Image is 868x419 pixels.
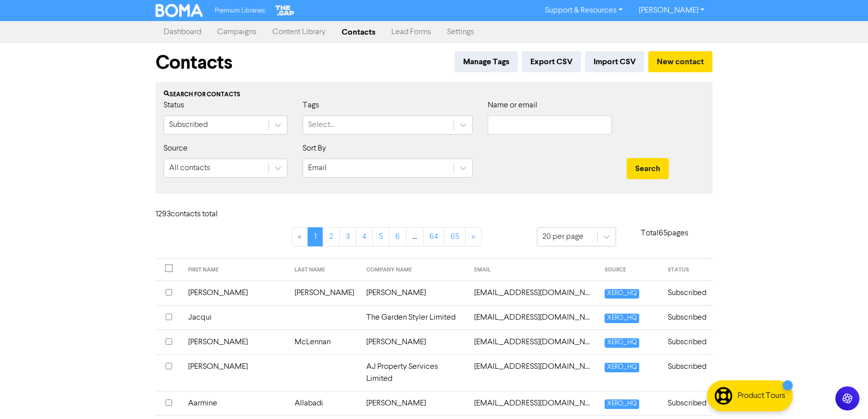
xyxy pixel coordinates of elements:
[169,162,210,174] div: All contacts
[288,391,360,415] td: Allabadi
[465,227,482,246] a: »
[605,363,639,372] span: XERO_HQ
[360,354,468,391] td: AJ Property Services Limited
[537,3,631,19] a: Support & Resources
[627,158,669,179] button: Search
[334,22,383,42] a: Contacts
[264,22,334,42] a: Content Library
[605,338,639,348] span: XERO_HQ
[360,259,468,281] th: COMPANY NAME
[599,259,662,281] th: SOURCE
[169,119,208,131] div: Subscribed
[585,51,644,72] button: Import CSV
[439,22,482,42] a: Settings
[288,281,360,305] td: [PERSON_NAME]
[182,305,288,330] td: Jacqui
[455,51,518,72] button: Manage Tags
[215,8,266,14] span: Premium Libraries:
[360,391,468,415] td: [PERSON_NAME]
[308,119,335,131] div: Select...
[308,227,323,246] a: Page 1 is your current page
[360,281,468,305] td: [PERSON_NAME]
[182,281,288,305] td: [PERSON_NAME]
[605,289,639,299] span: XERO_HQ
[662,281,712,305] td: Subscribed
[605,314,639,323] span: XERO_HQ
[182,330,288,354] td: [PERSON_NAME]
[164,143,188,155] label: Source
[389,227,406,246] a: Page 6
[156,22,209,42] a: Dashboard
[156,210,236,219] h6: 1293 contact s total
[662,305,712,330] td: Subscribed
[288,259,360,281] th: LAST NAME
[468,330,599,354] td: 4mclennans@gmail.com
[488,99,537,111] label: Name or email
[356,227,373,246] a: Page 4
[182,354,288,391] td: [PERSON_NAME]
[323,227,340,246] a: Page 2
[274,4,296,17] img: The Gap
[631,3,712,19] a: [PERSON_NAME]
[542,231,584,243] div: 20 per page
[662,330,712,354] td: Subscribed
[616,227,712,239] p: Total 65 pages
[818,371,868,419] iframe: Chat Widget
[303,143,326,155] label: Sort By
[288,330,360,354] td: McLennan
[522,51,581,72] button: Export CSV
[444,227,466,246] a: Page 65
[303,99,319,111] label: Tags
[308,162,327,174] div: Email
[372,227,389,246] a: Page 5
[468,391,599,415] td: aarmehrnosh@slingshot.co.nz
[468,305,599,330] td: 19jacksta69@gmail.com
[182,391,288,415] td: Aarmine
[468,259,599,281] th: EMAIL
[209,22,264,42] a: Campaigns
[339,227,356,246] a: Page 3
[156,4,203,17] img: BOMA Logo
[164,99,184,111] label: Status
[383,22,439,42] a: Lead Forms
[360,330,468,354] td: [PERSON_NAME]
[605,399,639,409] span: XERO_HQ
[468,281,599,305] td: 11japonica@gmail.com
[648,51,712,72] button: New contact
[156,51,232,74] h1: Contacts
[662,259,712,281] th: STATUS
[423,227,445,246] a: Page 64
[662,391,712,415] td: Subscribed
[360,305,468,330] td: The Garden Styler Limited
[164,90,704,99] div: Search for contacts
[468,354,599,391] td: aamcintyre@hotmail.com
[182,259,288,281] th: FIRST NAME
[662,354,712,391] td: Subscribed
